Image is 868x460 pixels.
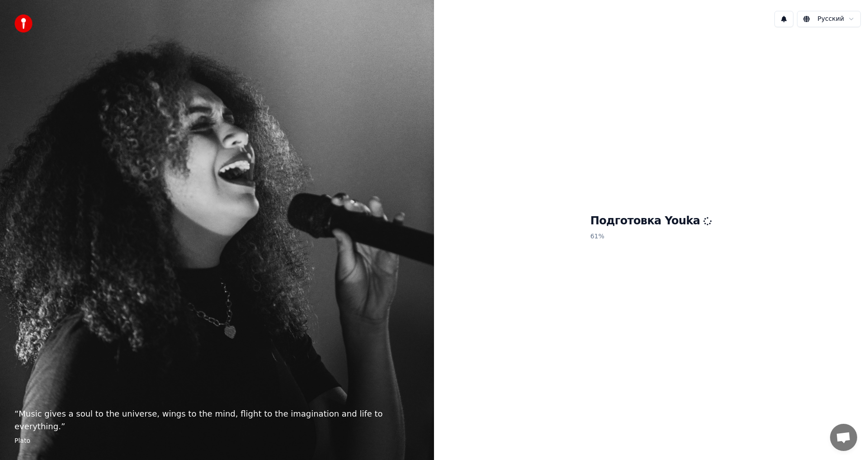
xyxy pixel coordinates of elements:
p: “ Music gives a soul to the universe, wings to the mind, flight to the imagination and life to ev... [14,408,420,433]
p: 61 % [590,228,712,245]
img: youka [14,14,33,33]
footer: Plato [14,436,420,446]
a: Открытый чат [830,424,857,451]
h1: Подготовка Youka [590,214,712,228]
